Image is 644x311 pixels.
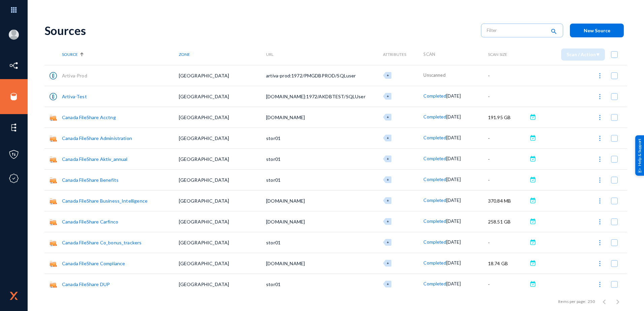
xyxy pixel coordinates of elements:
[635,135,644,176] div: Help & Support
[446,239,461,245] span: [DATE]
[179,190,266,211] td: [GEOGRAPHIC_DATA]
[558,299,586,305] div: Items per page:
[488,52,507,57] span: Scan Size
[446,260,461,266] span: [DATE]
[488,128,528,148] td: -
[266,156,281,162] span: stor01
[387,136,389,140] span: +
[62,52,78,57] span: Source
[62,156,128,162] a: Canada FileShare Aktiv_annual
[50,72,57,79] img: cache.svg
[9,92,19,102] img: icon-sources.svg
[179,52,190,57] span: Zone
[597,281,603,288] img: icon-more.svg
[50,218,57,226] img: smb.png
[423,114,446,119] span: Completed
[597,198,603,204] img: icon-more.svg
[387,219,389,223] span: +
[50,93,57,100] img: cache.svg
[62,219,118,224] a: Canada FileShare Carfinco
[488,148,528,169] td: -
[62,177,119,183] a: Canada FileShare Benefits
[584,28,610,33] span: New Source
[638,168,642,172] img: help_support.svg
[387,198,389,203] span: +
[266,52,273,57] span: URL
[62,52,179,57] div: Source
[488,169,528,190] td: -
[611,295,624,308] button: Next page
[488,65,528,86] td: -
[4,3,24,17] img: app launcher
[62,135,132,141] a: Canada FileShare Administration
[266,177,281,183] span: stor01
[597,114,603,121] img: icon-more.svg
[423,218,446,224] span: Completed
[9,149,19,160] img: icon-policies.svg
[9,123,19,133] img: icon-elements.svg
[266,114,305,120] span: [DOMAIN_NAME]
[50,135,57,142] img: smb.png
[179,211,266,232] td: [GEOGRAPHIC_DATA]
[62,281,110,287] a: Canada FileShare DUP
[598,295,611,308] button: Previous page
[597,156,603,163] img: icon-more.svg
[597,72,603,79] img: icon-more.svg
[423,198,446,203] span: Completed
[488,274,528,295] td: -
[50,239,57,246] img: smb.png
[266,94,365,99] span: [DOMAIN_NAME]:1972/AKDBTEST/SQLUser
[387,282,389,286] span: +
[62,114,116,120] a: Canada FileShare Acctng
[423,281,446,286] span: Completed
[387,157,389,161] span: +
[423,51,435,57] span: Scan
[179,169,266,190] td: [GEOGRAPHIC_DATA]
[9,30,19,40] img: blank-profile-picture.png
[446,281,461,286] span: [DATE]
[423,156,446,161] span: Completed
[62,261,125,266] a: Canada FileShare Compliance
[179,52,266,57] div: Zone
[50,197,57,205] img: smb.png
[387,261,389,265] span: +
[179,86,266,107] td: [GEOGRAPHIC_DATA]
[387,177,389,182] span: +
[383,52,407,57] span: Attributes
[446,177,461,182] span: [DATE]
[62,240,141,245] a: Canada FileShare Co_bonus_trackers
[50,281,57,288] img: smb.png
[179,107,266,128] td: [GEOGRAPHIC_DATA]
[62,73,87,78] a: Artiva-Prod
[266,219,305,224] span: [DOMAIN_NAME]
[588,299,595,305] div: 250
[488,107,528,128] td: 191.95 GB
[266,281,281,287] span: stor01
[423,93,446,99] span: Completed
[570,24,624,37] button: New Source
[488,253,528,274] td: 18.74 GB
[62,94,87,99] a: Artiva-Test
[387,73,389,77] span: +
[423,177,446,182] span: Completed
[550,27,558,36] mat-icon: search
[597,135,603,142] img: icon-more.svg
[423,72,445,78] span: Unscanned
[488,86,528,107] td: -
[387,94,389,98] span: +
[50,114,57,121] img: smb.png
[266,240,281,245] span: stor01
[266,73,356,78] span: artiva-prod:1972/PMGDBPROD/SQLuser
[50,155,57,163] img: smb.png
[179,232,266,253] td: [GEOGRAPHIC_DATA]
[423,239,446,245] span: Completed
[50,176,57,184] img: smb.png
[487,25,546,35] input: Filter
[387,115,389,119] span: +
[446,156,461,161] span: [DATE]
[597,93,603,100] img: icon-more.svg
[488,190,528,211] td: 370.84 MB
[597,177,603,183] img: icon-more.svg
[179,128,266,148] td: [GEOGRAPHIC_DATA]
[9,173,19,183] img: icon-compliance.svg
